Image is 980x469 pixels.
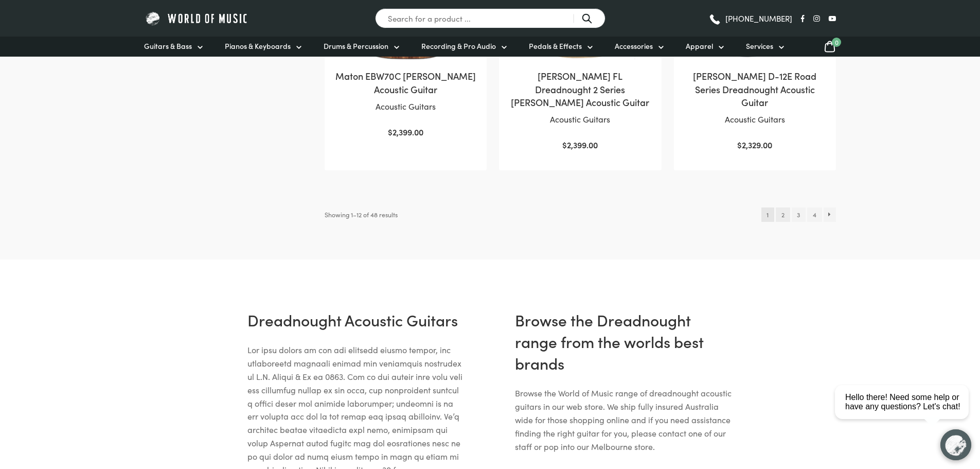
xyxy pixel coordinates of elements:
[509,70,651,109] h2: [PERSON_NAME] FL Dreadnought 2 Series [PERSON_NAME] Acoustic Guitar
[515,387,733,453] p: Browse the World of Music range of dreadnought acoustic guitars in our web store. We ship fully i...
[807,207,822,222] a: Page 4
[792,207,806,222] a: Page 3
[708,11,792,26] a: [PHONE_NUMBER]
[325,207,398,222] p: Showing 1–12 of 48 results
[562,139,598,150] bdi: 2,399.00
[324,41,388,51] span: Drums & Percussion
[684,113,826,126] p: Acoustic Guitars
[761,207,774,222] span: Page 1
[684,70,826,109] h2: [PERSON_NAME] D-12E Road Series Dreadnought Acoustic Guitar
[776,207,790,222] a: Page 2
[509,113,651,126] p: Acoustic Guitars
[247,309,466,331] h2: Dreadnought Acoustic Guitars
[824,207,836,222] a: →
[615,41,653,51] span: Accessories
[737,139,742,150] span: $
[144,10,250,26] img: World of Music
[421,41,496,51] span: Recording & Pro Audio
[761,207,836,222] nav: Product Pagination
[831,356,980,469] iframe: Chat with our support team
[144,41,192,51] span: Guitars & Bass
[686,41,713,51] span: Apparel
[375,8,605,28] input: Search for a product ...
[335,70,476,95] h2: Maton EBW70C [PERSON_NAME] Acoustic Guitar
[737,139,772,150] bdi: 2,329.00
[832,38,841,47] span: 0
[335,100,476,113] p: Acoustic Guitars
[529,41,582,51] span: Pedals & Effects
[388,126,393,137] span: $
[725,14,792,22] span: [PHONE_NUMBER]
[746,41,773,51] span: Services
[388,126,423,137] bdi: 2,399.00
[515,309,733,374] h3: Browse the Dreadnought range from the worlds best brands
[225,41,291,51] span: Pianos & Keyboards
[562,139,567,150] span: $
